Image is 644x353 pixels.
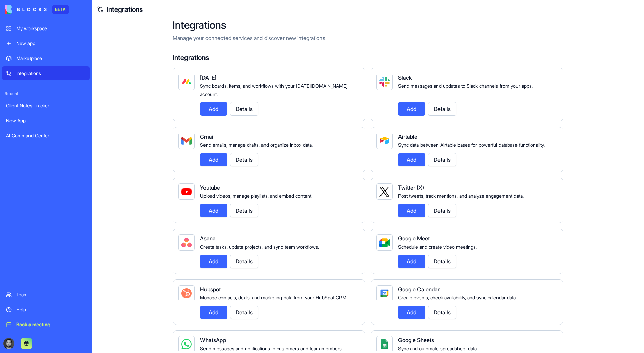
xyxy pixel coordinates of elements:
[16,40,85,47] div: New app
[173,19,563,31] h2: Integrations
[200,142,313,148] span: Send emails, manage drafts, and organize inbox data.
[2,114,90,128] a: New App
[200,133,215,140] span: Gmail
[200,83,347,97] span: Sync boards, items, and workflows with your [DATE][DOMAIN_NAME] account.
[398,337,434,344] span: Google Sheets
[200,295,347,300] span: Manage contacts, deals, and marketing data from your HubSpot CRM.
[173,53,563,62] h4: Integrations
[200,193,312,199] span: Upload videos, manage playlists, and embed content.
[398,102,425,116] button: Add
[6,117,85,124] div: New App
[16,70,85,77] div: Integrations
[398,83,533,89] span: Send messages and updates to Slack channels from your apps.
[2,66,90,80] a: Integrations
[2,37,90,50] a: New app
[2,91,90,96] span: Recent
[6,102,85,109] div: Client Notes Tracker
[398,74,412,81] span: Slack
[200,337,226,344] span: WhatsApp
[106,5,143,14] a: Integrations
[16,55,85,62] div: Marketplace
[200,286,221,293] span: Hubspot
[200,235,216,242] span: Asana
[398,153,425,166] button: Add
[428,204,456,217] button: Details
[398,255,425,268] button: Add
[200,346,343,351] span: Send messages and notifications to customers and team members.
[200,74,216,81] span: [DATE]
[200,153,227,166] button: Add
[398,204,425,217] button: Add
[428,255,456,268] button: Details
[173,34,563,42] p: Manage your connected services and discover new integrations
[5,5,69,14] a: BETA
[200,244,319,250] span: Create tasks, update projects, and sync team workflows.
[398,184,424,191] span: Twitter (X)
[398,295,517,300] span: Create events, check availability, and sync calendar data.
[398,193,524,199] span: Post tweets, track mentions, and analyze engagement data.
[230,204,258,217] button: Details
[398,244,477,250] span: Schedule and create video meetings.
[16,25,85,32] div: My workspace
[200,102,227,116] button: Add
[428,102,456,116] button: Details
[16,291,85,298] div: Team
[398,133,417,140] span: Airtable
[3,338,14,349] img: ACg8ocLgOF4bjOymJxKawdIdklYA68NjYQoKYxjRny7HkDiFQmphKnKP_Q=s96-c
[2,22,90,35] a: My workspace
[2,318,90,331] a: Book a meeting
[200,184,220,191] span: Youtube
[200,204,227,217] button: Add
[5,5,47,14] img: logo
[398,142,545,148] span: Sync data between Airtable bases for powerful database functionality.
[428,153,456,166] button: Details
[2,52,90,65] a: Marketplace
[52,5,69,14] div: BETA
[428,306,456,319] button: Details
[16,306,85,313] div: Help
[2,129,90,142] a: AI Command Center
[2,288,90,301] a: Team
[230,102,258,116] button: Details
[200,255,227,268] button: Add
[200,306,227,319] button: Add
[398,286,440,293] span: Google Calendar
[6,132,85,139] div: AI Command Center
[2,303,90,316] a: Help
[16,321,85,328] div: Book a meeting
[2,99,90,113] a: Client Notes Tracker
[230,255,258,268] button: Details
[230,153,258,166] button: Details
[398,235,430,242] span: Google Meet
[398,346,478,351] span: Sync and automate spreadsheet data.
[230,306,258,319] button: Details
[398,306,425,319] button: Add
